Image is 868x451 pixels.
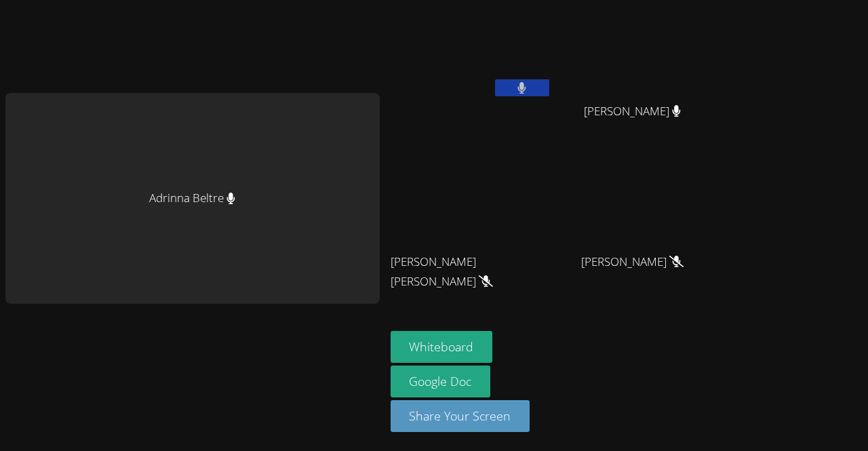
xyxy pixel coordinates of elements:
[584,102,681,121] span: [PERSON_NAME]
[391,400,530,432] button: Share Your Screen
[391,252,541,292] span: [PERSON_NAME] [PERSON_NAME]
[391,366,491,397] a: Google Doc
[5,93,380,303] div: Adrinna Beltre
[391,331,493,363] button: Whiteboard
[581,252,684,272] span: [PERSON_NAME]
